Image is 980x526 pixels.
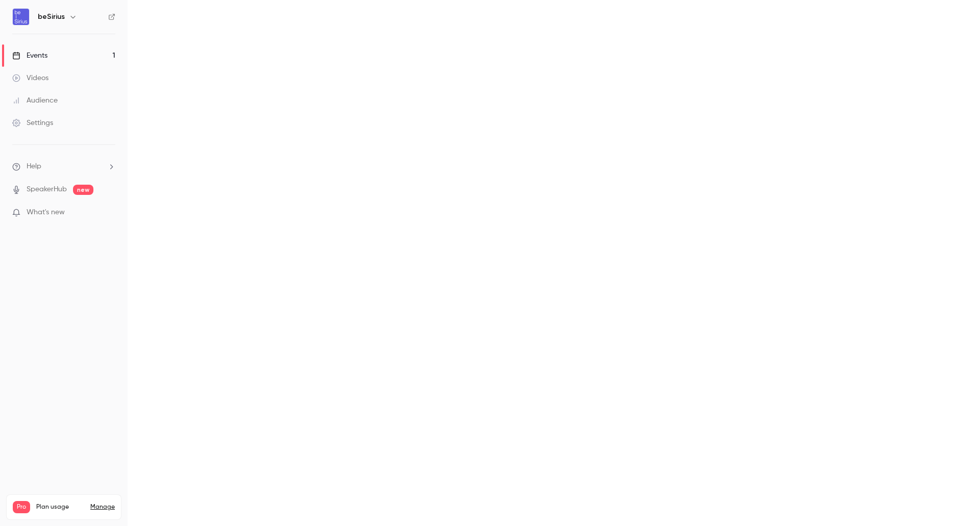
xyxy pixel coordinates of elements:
span: Plan usage [36,503,84,511]
li: help-dropdown-opener [12,161,115,172]
span: new [73,185,93,195]
span: What's new [27,207,65,218]
span: Help [27,161,41,172]
a: SpeakerHub [27,184,67,195]
a: Manage [90,503,115,511]
div: Settings [12,118,53,128]
div: Audience [12,95,58,106]
span: Pro [13,501,30,513]
div: Events [12,51,47,61]
div: Videos [12,73,48,83]
h6: beSirius [38,12,65,22]
img: beSirius [13,9,29,25]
